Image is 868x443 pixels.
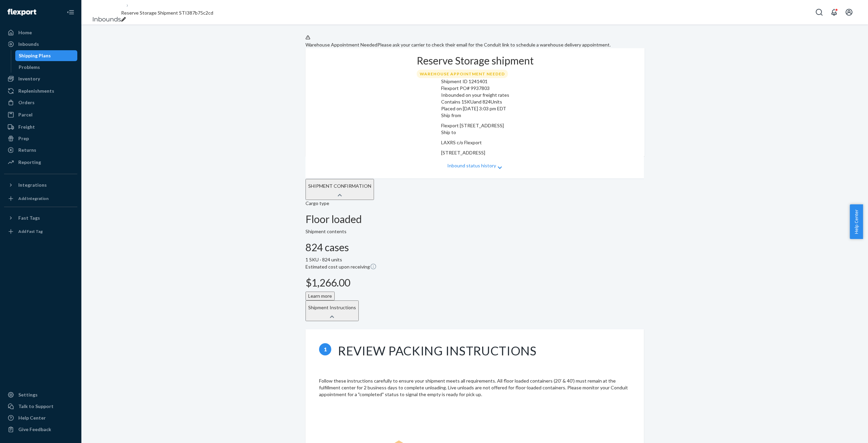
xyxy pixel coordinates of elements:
[18,414,46,421] div: Help Center
[319,377,630,398] div: Follow these instructions carefully to ensure your shipment meets all requirements. All floor loa...
[441,85,509,92] div: Flexport PO# 9937803
[18,75,40,82] div: Inventory
[305,277,644,288] h2: $1,266.00
[64,5,77,19] button: Close Navigation
[18,99,35,106] div: Orders
[18,228,43,234] div: Add Fast Tag
[19,64,40,71] div: Problems
[4,412,77,423] a: Help Center
[417,70,508,78] div: Warehouse Appointment Needed
[18,147,36,153] div: Returns
[4,401,77,412] a: Talk to Support
[4,73,77,84] a: Inventory
[18,29,32,36] div: Home
[441,105,509,112] div: Placed on [DATE] 3:03 pm EDT
[812,5,826,19] button: Open Search Box
[4,39,77,50] a: Inbounds
[18,391,38,398] div: Settings
[338,344,537,358] h1: Review packing instructions
[18,111,33,118] div: Parcel
[18,135,29,142] div: Prep
[15,62,78,73] a: Problems
[4,389,77,400] a: Settings
[305,242,644,253] h2: 824 cases
[18,88,54,94] div: Replenishments
[441,112,509,119] p: Ship from
[4,213,77,223] button: Fast Tags
[15,50,78,61] a: Shipping Plans
[4,193,77,204] a: Add Integration
[4,97,77,108] a: Orders
[305,256,644,263] div: 1 SKU · 824 units
[377,42,611,48] span: Please ask your carrier to check their email for the Conduit link to schedule a warehouse deliver...
[121,10,213,16] span: Reserve Storage Shipment STI387b75c2cd
[92,16,121,23] a: Inbounds
[827,5,841,19] button: Open notifications
[4,180,77,190] button: Integrations
[305,42,377,48] span: Warehouse Appointment Needed
[842,5,856,19] button: Open account menu
[18,182,47,188] div: Integrations
[4,157,77,168] a: Reporting
[4,145,77,155] a: Returns
[305,300,359,321] button: Shipment Instructions
[441,78,509,85] div: Shipment ID 1241401
[305,263,644,270] p: Estimated cost upon receiving
[19,52,51,59] div: Shipping Plans
[18,41,39,48] div: Inbounds
[305,179,374,200] button: SHIPMENT CONFIRMATION
[441,150,485,155] span: [STREET_ADDRESS]
[4,226,77,237] a: Add Fast Tag
[305,214,644,225] h2: Floor loaded
[18,124,35,130] div: Freight
[441,123,504,128] span: Flexport [STREET_ADDRESS]
[441,139,509,146] p: LAXRS c/o Flexport
[4,109,77,120] a: Parcel
[308,305,356,310] h5: Shipment Instructions
[4,424,77,435] button: Give Feedback
[18,196,48,201] div: Add Integration
[4,122,77,132] a: Freight
[4,86,77,96] a: Replenishments
[18,159,41,166] div: Reporting
[7,9,36,16] img: Flexport logo
[305,228,644,235] header: Shipment contents
[18,426,51,433] div: Give Feedback
[417,55,534,66] h2: Reserve Storage shipment
[441,98,509,105] div: Contains 1 SKU and 824 Units
[4,27,77,38] a: Home
[18,403,54,410] div: Talk to Support
[441,92,509,98] div: Inbounded on your freight rates
[18,215,40,221] div: Fast Tags
[319,343,331,355] span: 1
[305,200,644,207] header: Cargo type
[305,292,335,300] button: Learn more
[441,129,509,136] p: Ship to
[850,204,863,239] button: Help Center
[447,162,496,169] p: Inbound status history
[4,133,77,144] a: Prep
[308,183,371,188] h5: SHIPMENT CONFIRMATION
